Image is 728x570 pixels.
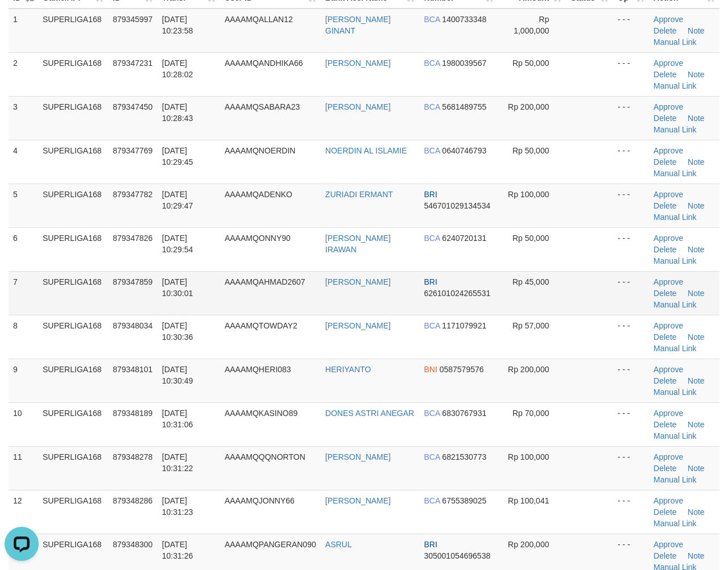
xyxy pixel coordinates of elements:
[653,431,697,440] a: Manual Link
[113,102,152,111] span: 879347450
[424,321,440,330] span: BCA
[9,140,38,184] td: 4
[113,15,152,24] span: 879345997
[653,114,676,123] a: Delete
[162,102,193,123] span: [DATE] 10:28:43
[653,452,683,461] a: Approve
[613,490,649,534] td: - - -
[9,490,38,534] td: 12
[424,277,437,286] span: BRI
[613,140,649,184] td: - - -
[653,409,683,418] a: Approve
[225,277,305,286] span: AAAAMQAHMAD2607
[225,59,303,68] span: AAAAMQANDHIKA66
[424,59,440,68] span: BCA
[442,496,486,505] span: Copy 6755389025 to clipboard
[512,409,549,418] span: Rp 70,000
[325,365,371,374] a: HERIYANTO
[38,490,108,534] td: SUPERLIGA168
[5,5,39,39] button: Open LiveChat chat widget
[688,332,705,342] a: Note
[325,234,391,254] a: [PERSON_NAME] IRAWAN
[325,409,414,418] a: DONES ASTRI ANEGAR
[688,245,705,254] a: Note
[653,551,676,560] a: Delete
[113,59,152,68] span: 879347231
[653,540,683,549] a: Approve
[424,540,437,549] span: BRI
[225,452,305,461] span: AAAAMQQQNORTON
[225,321,297,330] span: AAAAMQTOWDAY2
[442,452,486,461] span: Copy 6821530773 to clipboard
[653,256,697,265] a: Manual Link
[9,96,38,140] td: 3
[162,59,193,79] span: [DATE] 10:28:02
[113,146,152,155] span: 879347769
[9,402,38,446] td: 10
[9,184,38,227] td: 5
[162,15,193,35] span: [DATE] 10:23:58
[424,102,440,111] span: BCA
[653,344,697,353] a: Manual Link
[653,15,683,24] a: Approve
[225,365,291,374] span: AAAAMQHERI083
[653,213,697,222] a: Manual Link
[424,409,440,418] span: BCA
[688,114,705,123] a: Note
[113,321,152,330] span: 879348034
[113,496,152,505] span: 879348286
[442,102,486,111] span: Copy 5681489755 to clipboard
[325,190,393,199] a: ZURIADI ERMANT
[424,15,440,24] span: BCA
[38,315,108,359] td: SUPERLIGA168
[653,321,683,330] a: Approve
[325,321,391,330] a: [PERSON_NAME]
[688,70,705,79] a: Note
[113,409,152,418] span: 879348189
[225,409,297,418] span: AAAAMQKASINO89
[653,496,683,505] a: Approve
[113,277,152,286] span: 879347859
[688,376,705,385] a: Note
[9,446,38,490] td: 11
[424,146,440,155] span: BCA
[653,475,697,484] a: Manual Link
[613,52,649,96] td: - - -
[653,277,683,286] a: Approve
[653,125,697,134] a: Manual Link
[424,289,490,298] span: Copy 626101024265531 to clipboard
[653,234,683,243] a: Approve
[225,496,295,505] span: AAAAMQJONNY66
[653,102,683,111] a: Approve
[424,201,490,210] span: Copy 546701029134534 to clipboard
[613,184,649,227] td: - - -
[225,146,295,155] span: AAAAMQNOERDIN
[325,540,352,549] a: ASRUL
[653,519,697,528] a: Manual Link
[225,102,300,111] span: AAAAMQSABARA23
[162,234,193,254] span: [DATE] 10:29:54
[508,496,549,505] span: Rp 100,041
[162,365,193,385] span: [DATE] 10:30:49
[162,146,193,167] span: [DATE] 10:29:45
[442,409,486,418] span: Copy 6830767931 to clipboard
[9,315,38,359] td: 8
[162,452,193,473] span: [DATE] 10:31:22
[162,190,193,210] span: [DATE] 10:29:47
[225,234,291,243] span: AAAAMQONNY90
[325,277,391,286] a: [PERSON_NAME]
[38,446,108,490] td: SUPERLIGA168
[113,234,152,243] span: 879347826
[512,277,549,286] span: Rp 45,000
[225,15,293,24] span: AAAAMQALLAN12
[653,388,697,397] a: Manual Link
[38,9,108,53] td: SUPERLIGA168
[653,332,676,342] a: Delete
[653,420,676,429] a: Delete
[9,52,38,96] td: 2
[162,409,193,429] span: [DATE] 10:31:06
[653,201,676,210] a: Delete
[38,184,108,227] td: SUPERLIGA168
[653,157,676,167] a: Delete
[442,146,486,155] span: Copy 0640746793 to clipboard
